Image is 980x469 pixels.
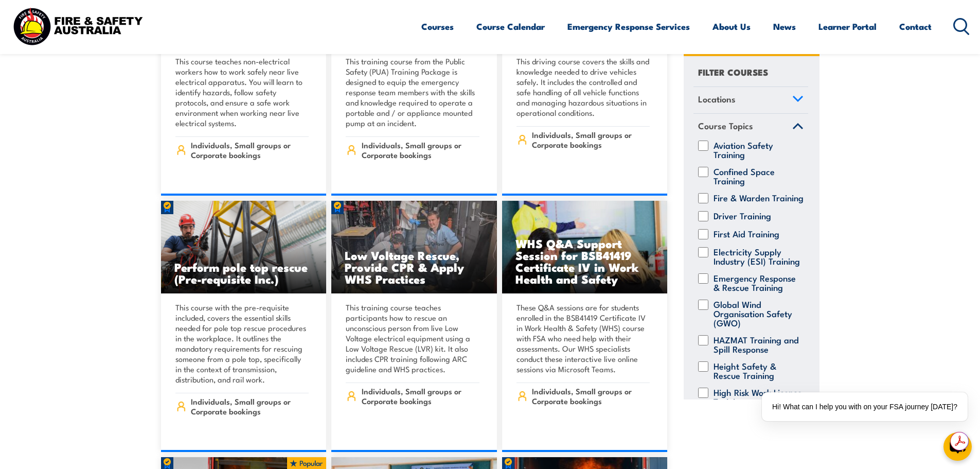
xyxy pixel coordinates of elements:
a: Contact [899,13,932,40]
h3: Low Voltage Rescue, Provide CPR & Apply WHS Practices [345,249,484,285]
a: Course Calendar [476,13,545,40]
span: Individuals, Small groups or Corporate bookings [362,140,479,160]
span: Individuals, Small groups or Corporate bookings [532,130,650,149]
p: This driving course covers the skills and knowledge needed to drive vehicles safely. It includes ... [516,56,650,118]
label: Height Safety & Rescue Training [714,361,804,380]
a: About Us [712,13,751,40]
span: Individuals, Small groups or Corporate bookings [532,386,650,406]
p: This course with the pre-requisite included, covers the essential skills needed for pole top resc... [175,302,309,385]
a: WHS Q&A Support Session for BSB41419 Certificate IV in Work Health and Safety [502,201,668,293]
p: This course teaches non-electrical workers how to work safely near live electrical apparatus. You... [175,56,309,128]
span: Individuals, Small groups or Corporate bookings [191,396,309,416]
img: BSB41419 – Certificate IV in Work Health and Safety [502,201,668,293]
label: Fire & Warden Training [714,193,804,203]
span: Locations [698,92,736,106]
label: Global Wind Organisation Safety (GWO) [714,300,804,327]
a: Learner Portal [818,13,877,40]
h3: Perform pole top rescue (Pre-requisite Inc.) [174,261,313,285]
p: These Q&A sessions are for students enrolled in the BSB41419 Certificate IV in Work Health & Safe... [516,302,650,374]
label: Emergency Response & Rescue Training [714,273,804,292]
p: This training course teaches participants how to rescue an unconscious person from live Low Volta... [346,302,479,374]
a: Course Topics [693,114,808,141]
label: High Risk Work Licence Training [714,388,804,406]
a: Low Voltage Rescue, Provide CPR & Apply WHS Practices [331,201,497,293]
img: Low Voltage Rescue, Provide CPR & Apply WHS Practices TRAINING [331,201,497,293]
h3: WHS Q&A Support Session for BSB41419 Certificate IV in Work Health and Safety [515,237,654,285]
p: This training course from the Public Safety (PUA) Training Package is designed to equip the emerg... [346,56,479,128]
span: Individuals, Small groups or Corporate bookings [191,140,309,160]
div: Hi! What can I help you with on your FSA journey [DATE]? [762,392,968,421]
a: News [773,13,796,40]
h4: FILTER COURSES [698,65,768,79]
label: Electricity Supply Industry (ESI) Training [714,247,804,266]
button: chat-button [943,432,972,461]
a: Locations [693,87,808,114]
label: First Aid Training [714,229,779,239]
label: Driver Training [714,211,771,221]
img: Perform pole top rescue (Pre-requisite Inc.) [161,201,327,293]
label: Confined Space Training [714,167,804,185]
span: Course Topics [698,119,753,133]
span: Individuals, Small groups or Corporate bookings [362,386,479,406]
label: HAZMAT Training and Spill Response [714,335,804,354]
a: Courses [421,13,454,40]
label: Aviation Safety Training [714,141,804,159]
a: Emergency Response Services [567,13,690,40]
